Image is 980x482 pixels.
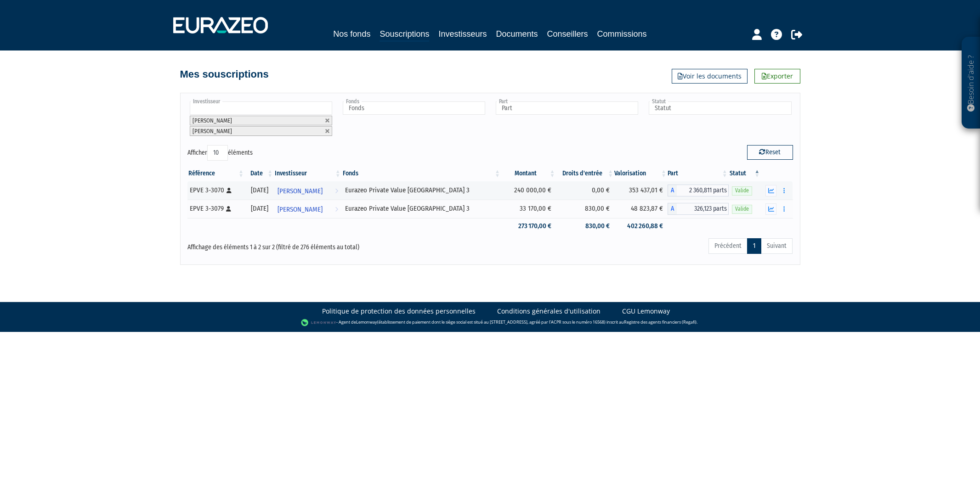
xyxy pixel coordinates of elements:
[274,166,341,181] th: Investisseur: activer pour trier la colonne par ordre croissant
[335,183,338,200] i: Voir l'investisseur
[227,188,232,193] i: [Français] Personne physique
[556,200,614,218] td: 830,00 €
[438,28,487,40] a: Investisseurs
[501,166,556,181] th: Montant: activer pour trier la colonne par ordre croissant
[9,318,971,327] div: - Agent de (établissement de paiement dont le siège social est situé au [STREET_ADDRESS], agréé p...
[966,42,976,124] p: Besoin d'aide ?
[597,28,647,40] a: Commissions
[322,307,476,316] a: Politique de protection des données personnelles
[245,166,274,181] th: Date: activer pour trier la colonne par ordre croissant
[677,203,729,215] span: 326,123 parts
[356,319,377,325] a: Lemonway
[301,318,336,327] img: logo-lemonway.png
[501,200,556,218] td: 33 170,00 €
[193,117,232,124] span: [PERSON_NAME]
[278,183,323,200] span: [PERSON_NAME]
[335,201,338,218] i: Voir l'investisseur
[187,145,253,161] label: Afficher éléments
[187,166,245,181] th: Référence : activer pour trier la colonne par ordre croissant
[226,206,231,212] i: [Français] Personne physique
[556,218,614,234] td: 830,00 €
[173,17,268,34] img: 1732889491-logotype_eurazeo_blanc_rvb.png
[614,218,668,234] td: 402 260,88 €
[193,128,232,135] span: [PERSON_NAME]
[190,185,242,195] div: EPVE 3-3070
[556,181,614,200] td: 0,00 €
[501,181,556,200] td: 240 000,00 €
[274,200,341,218] a: [PERSON_NAME]
[668,166,729,181] th: Part: activer pour trier la colonne par ordre croissant
[622,307,670,316] a: CGU Lemonway
[732,205,752,213] span: Valide
[497,307,600,316] a: Conditions générales d'utilisation
[345,204,498,213] div: Eurazeo Private Value [GEOGRAPHIC_DATA] 3
[668,203,729,215] div: A - Eurazeo Private Value Europe 3
[501,218,556,234] td: 273 170,00 €
[248,185,271,195] div: [DATE]
[624,319,697,325] a: Registre des agents financiers (Regafi)
[180,69,269,80] h4: Mes souscriptions
[677,185,729,196] span: 2 360,811 parts
[614,200,668,218] td: 48 823,87 €
[614,181,668,200] td: 353 437,01 €
[278,201,323,218] span: [PERSON_NAME]
[747,238,761,254] a: 1
[672,69,748,84] a: Voir les documents
[747,145,793,160] button: Reset
[190,204,242,213] div: EPVE 3-3079
[547,28,588,40] a: Conseillers
[380,28,429,42] a: Souscriptions
[732,186,752,195] span: Valide
[187,237,432,252] div: Affichage des éléments 1 à 2 sur 2 (filtré de 276 éléments au total)
[274,181,341,200] a: [PERSON_NAME]
[668,185,677,196] span: A
[496,28,538,40] a: Documents
[754,69,800,84] a: Exporter
[668,203,677,215] span: A
[729,166,761,181] th: Statut : activer pour trier la colonne par ordre d&eacute;croissant
[668,185,729,196] div: A - Eurazeo Private Value Europe 3
[342,166,501,181] th: Fonds: activer pour trier la colonne par ordre croissant
[345,185,498,195] div: Eurazeo Private Value [GEOGRAPHIC_DATA] 3
[556,166,614,181] th: Droits d'entrée: activer pour trier la colonne par ordre croissant
[248,204,271,213] div: [DATE]
[207,145,228,161] select: Afficheréléments
[614,166,668,181] th: Valorisation: activer pour trier la colonne par ordre croissant
[333,28,370,40] a: Nos fonds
